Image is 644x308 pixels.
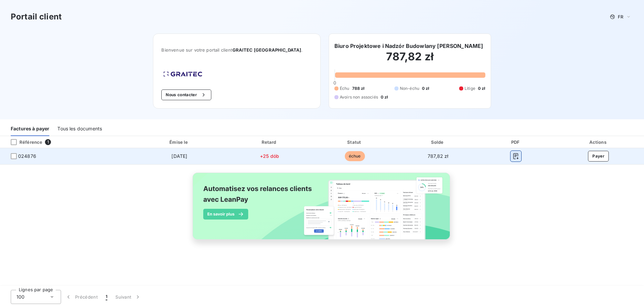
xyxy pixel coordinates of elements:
[333,80,336,85] span: 0
[398,139,478,145] div: Solde
[480,139,551,145] div: PDF
[16,294,24,300] span: 100
[102,290,111,304] button: 1
[422,85,429,91] span: 0 zł
[352,85,365,91] span: 788 zł
[11,122,49,136] div: Factures à payer
[340,94,378,100] span: Avoirs non associés
[465,85,475,91] span: Litige
[334,42,483,50] h6: Biuro Projektowe i Nadzór Budowlany [PERSON_NAME]
[161,47,312,53] span: Bienvenue sur votre portail client .
[381,94,388,100] span: 0 zł
[314,139,395,145] div: Statut
[228,139,311,145] div: Retard
[186,169,458,251] img: banner
[11,11,62,23] h3: Portail client
[618,14,623,19] span: FR
[428,153,448,159] span: 787,82 zł
[340,85,350,91] span: Échu
[345,151,365,161] span: échue
[161,69,204,79] img: Company logo
[61,290,102,304] button: Précédent
[400,85,419,91] span: Non-échu
[588,151,609,162] button: Payer
[232,47,302,53] span: GRAITEC [GEOGRAPHIC_DATA]
[478,85,485,91] span: 0 zł
[45,139,51,145] span: 1
[111,290,145,304] button: Suivant
[18,153,36,160] span: 024876
[260,153,279,159] span: +25 dób
[106,294,107,300] span: 1
[554,139,643,145] div: Actions
[161,89,211,100] button: Nous contacter
[171,153,187,159] span: [DATE]
[5,139,42,145] div: Référence
[334,50,485,70] h2: 787,82 zł
[134,139,225,145] div: Émise le
[57,122,102,136] div: Tous les documents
